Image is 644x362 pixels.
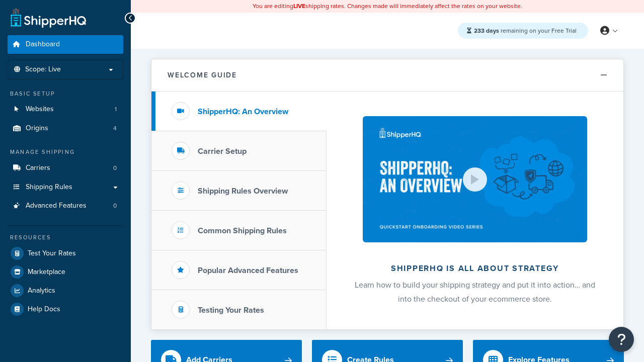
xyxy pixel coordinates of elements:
[151,59,623,92] button: Welcome Guide
[8,100,123,119] a: Websites1
[113,164,117,172] span: 0
[8,159,123,177] li: Carriers
[26,183,72,192] span: Shipping Rules
[8,119,123,138] li: Origins
[353,264,597,273] h2: ShipperHQ is all about strategy
[363,116,587,242] img: ShipperHQ is all about strategy
[198,107,288,116] h3: ShipperHQ: An Overview
[198,306,264,315] h3: Testing Your Rates
[26,202,87,210] span: Advanced Features
[25,65,61,74] span: Scope: Live
[198,266,298,275] h3: Popular Advanced Features
[355,279,595,305] span: Learn how to build your shipping strategy and put it into action… and into the checkout of your e...
[28,287,55,295] span: Analytics
[28,268,65,277] span: Marketplace
[115,105,117,114] span: 1
[8,100,123,119] li: Websites
[8,263,123,281] a: Marketplace
[8,148,123,156] div: Manage Shipping
[609,327,634,352] button: Open Resource Center
[168,71,237,79] h2: Welcome Guide
[8,89,123,98] div: Basic Setup
[8,282,123,300] a: Analytics
[113,202,117,210] span: 0
[8,197,123,215] li: Advanced Features
[8,197,123,215] a: Advanced Features0
[474,26,577,35] span: remaining on your Free Trial
[8,35,123,54] a: Dashboard
[198,187,288,196] h3: Shipping Rules Overview
[26,105,54,114] span: Websites
[198,147,247,156] h3: Carrier Setup
[293,2,305,11] b: LIVE
[8,178,123,197] a: Shipping Rules
[474,26,499,35] strong: 233 days
[8,119,123,138] a: Origins4
[8,300,123,318] a: Help Docs
[26,40,60,49] span: Dashboard
[28,249,76,258] span: Test Your Rates
[8,159,123,177] a: Carriers0
[26,164,50,172] span: Carriers
[8,233,123,242] div: Resources
[26,124,48,133] span: Origins
[113,124,117,133] span: 4
[8,244,123,262] a: Test Your Rates
[198,226,287,235] h3: Common Shipping Rules
[28,305,60,314] span: Help Docs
